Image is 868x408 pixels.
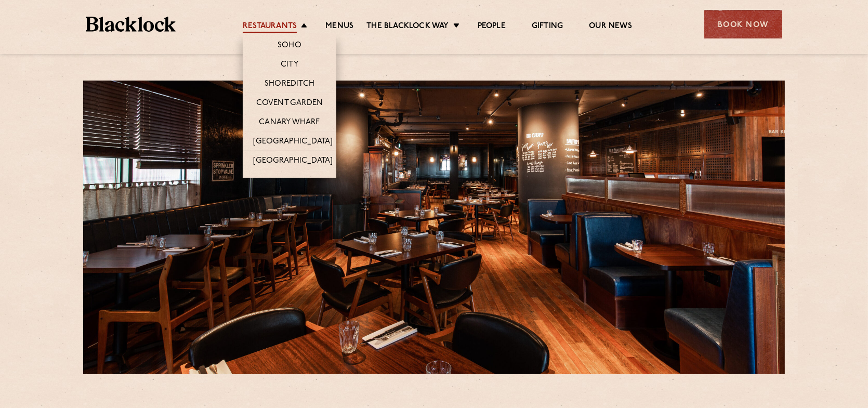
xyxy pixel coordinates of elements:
a: Soho [278,41,301,52]
a: Restaurants [243,21,297,33]
a: Shoreditch [265,79,314,90]
a: Gifting [532,21,563,33]
a: Menus [325,21,353,33]
div: Book Now [704,10,782,38]
a: The Blacklock Way [366,21,449,33]
a: Our News [589,21,632,33]
img: BL_Textured_Logo-footer-cropped.svg [86,17,176,32]
a: [GEOGRAPHIC_DATA] [253,137,333,148]
a: [GEOGRAPHIC_DATA] [253,156,333,167]
a: Covent Garden [256,98,323,110]
a: People [478,21,506,33]
a: Canary Wharf [259,117,320,129]
a: City [281,60,298,71]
